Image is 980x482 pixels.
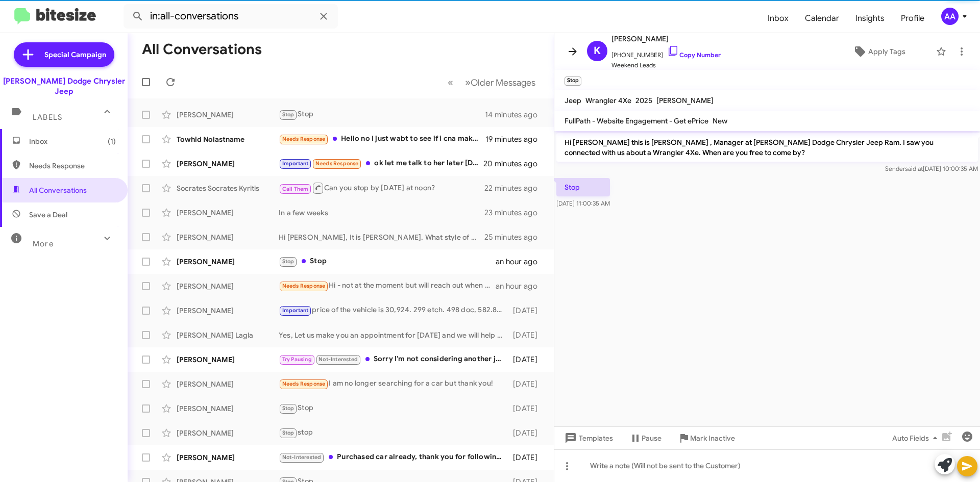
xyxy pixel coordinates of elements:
div: 19 minutes ago [485,134,546,144]
button: Templates [554,429,621,447]
span: [PERSON_NAME] [611,33,721,45]
div: Stop [279,402,508,414]
span: Older Messages [471,77,535,88]
div: [PERSON_NAME] [177,306,279,316]
span: Needs Response [282,283,326,289]
div: [PERSON_NAME] Lagla [177,330,279,340]
button: Apply Tags [826,42,931,61]
span: Inbox [759,4,797,33]
div: Hi - not at the moment but will reach out when ready Thanks [279,280,496,292]
button: Mark Inactive [670,429,743,447]
div: [DATE] [508,354,546,365]
div: [PERSON_NAME] [177,208,279,218]
div: ok let me talk to her later [DATE] and try to coordinate, she is an elementary school teacher so ... [279,158,484,169]
span: Labels [33,113,62,122]
div: [PERSON_NAME] [177,257,279,267]
span: Save a Deal [29,210,67,220]
span: said at [905,165,923,172]
div: 20 minutes ago [484,159,546,169]
span: More [33,239,54,248]
div: [DATE] [508,379,546,389]
span: All Conversations [29,185,87,195]
span: (1) [108,136,116,146]
span: New [713,116,727,125]
small: Stop [565,77,581,86]
div: 25 minutes ago [484,232,546,242]
div: Stop [279,256,496,267]
div: AA [941,8,959,25]
div: [PERSON_NAME] [177,403,279,414]
span: [PHONE_NUMBER] [611,45,721,60]
div: Sorry I'm not considering another jeep [279,353,508,365]
button: Next [459,72,542,93]
div: [DATE] [508,306,546,316]
div: 23 minutes ago [484,208,546,218]
span: Stop [282,258,295,265]
div: [PERSON_NAME] [177,232,279,242]
span: Needs Response [29,161,116,171]
div: 14 minutes ago [485,110,546,120]
span: Call Them [282,186,309,192]
a: Copy Number [667,51,721,59]
div: Can you stop by [DATE] at noon? [279,182,484,194]
button: Previous [442,72,459,93]
span: FullPath - Website Engagement - Get ePrice [565,116,708,125]
span: Weekend Leads [611,60,721,70]
div: Hello no I just wabt to see if i cna make a deal. I have one wagoneer launch ready in [US_STATE][... [279,133,485,145]
span: « [448,76,453,89]
div: Stop [279,109,485,120]
h1: All Conversations [142,41,262,58]
button: AA [933,8,969,25]
div: [DATE] [508,452,546,463]
span: Auto Fields [892,429,941,447]
div: Purchased car already, thank you for following up [279,451,508,463]
span: Sender [DATE] 10:00:35 AM [885,165,978,172]
span: Not-Interested [318,356,358,363]
span: K [594,43,601,59]
div: I am no longer searching for a car but thank you! [279,378,508,390]
div: [PERSON_NAME] [177,281,279,291]
span: Special Campaign [44,49,106,60]
span: [PERSON_NAME] [656,96,714,105]
div: price of the vehicle is 30,924. 299 etch. 498 doc, 582.89 is estimated dmv (any overage you will ... [279,305,508,316]
div: [PERSON_NAME] [177,428,279,438]
div: [PERSON_NAME] [177,110,279,120]
a: Profile [893,4,933,33]
div: Yes, Let us make you an appointment for [DATE] and we will help you with your choice. [PERSON_NAME] [279,330,508,340]
span: Inbox [29,136,116,146]
span: Needs Response [315,160,359,167]
div: an hour ago [496,281,546,291]
span: Templates [562,429,613,447]
input: Search [124,4,338,29]
span: Stop [282,111,295,118]
span: Important [282,307,309,314]
div: In a few weeks [279,208,484,218]
p: Stop [556,178,610,196]
span: Wrangler 4Xe [585,96,631,105]
div: [DATE] [508,330,546,340]
div: an hour ago [496,257,546,267]
span: Jeep [565,96,581,105]
span: Needs Response [282,136,326,142]
button: Auto Fields [884,429,949,447]
span: Not-Interested [282,454,322,461]
a: Insights [847,4,893,33]
div: [PERSON_NAME] [177,379,279,389]
div: Towhid Nolastname [177,134,279,144]
div: stop [279,427,508,439]
a: Special Campaign [14,42,114,67]
span: Stop [282,429,295,436]
span: Try Pausing [282,356,312,363]
span: Important [282,160,309,167]
nav: Page navigation example [442,72,542,93]
div: [PERSON_NAME] [177,159,279,169]
a: Calendar [797,4,847,33]
div: 22 minutes ago [484,183,546,193]
div: [PERSON_NAME] [177,452,279,463]
span: [DATE] 11:00:35 AM [556,199,610,207]
span: Needs Response [282,380,326,387]
div: [DATE] [508,428,546,438]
